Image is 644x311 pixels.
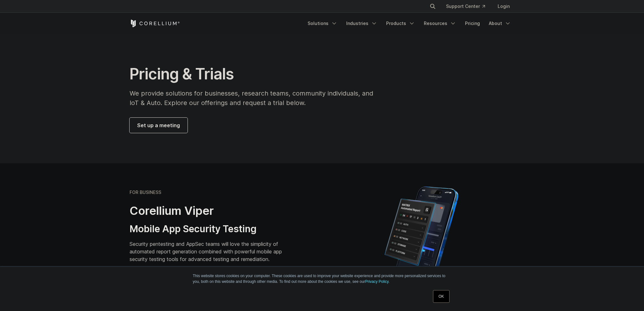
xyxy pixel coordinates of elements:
div: Navigation Menu [422,1,515,12]
h1: Pricing & Trials [130,65,382,84]
img: Corellium MATRIX automated report on iPhone showing app vulnerability test results across securit... [374,183,469,294]
a: Resources [420,18,460,29]
span: Set up a meeting [137,121,180,129]
a: About [485,18,515,29]
p: Security pentesting and AppSec teams will love the simplicity of automated report generation comb... [130,240,292,263]
h3: Mobile App Security Testing [130,223,292,235]
p: This website stores cookies on your computer. These cookies are used to improve your website expe... [193,273,451,284]
a: Pricing [461,18,484,29]
a: Privacy Policy. [365,279,390,284]
a: Products [382,18,419,29]
div: Navigation Menu [304,18,515,29]
h2: Corellium Viper [130,204,292,218]
p: We provide solutions for businesses, research teams, community individuals, and IoT & Auto. Explo... [130,89,382,108]
a: Corellium Home [130,20,180,27]
a: Support Center [441,1,490,12]
a: Login [493,1,515,12]
h6: FOR BUSINESS [130,190,161,195]
a: Set up a meeting [130,118,188,133]
a: OK [433,290,449,303]
a: Industries [342,18,381,29]
button: Search [427,1,438,12]
a: Solutions [304,18,341,29]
